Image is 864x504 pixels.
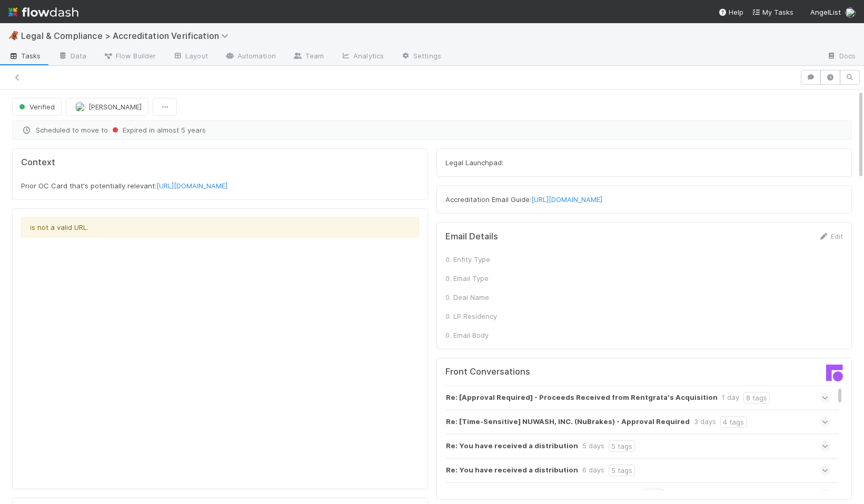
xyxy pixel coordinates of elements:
span: Tasks [8,51,41,61]
a: Layout [164,48,216,65]
h5: Context [21,157,419,168]
div: 0. LP Residency [445,311,524,321]
div: 6 days [582,465,604,476]
h5: Email Details [445,231,498,242]
a: My Tasks [752,7,793,17]
a: [URL][DOMAIN_NAME] [531,195,602,204]
a: Team [284,48,332,65]
strong: Re: You have received a distribution [446,440,578,452]
span: Scheduled to move to in almost 5 years [21,125,843,135]
span: Accreditation Email Guide: [445,195,602,204]
span: Flow Builder [103,51,156,61]
button: [PERSON_NAME] [66,98,148,116]
a: Automation [216,48,284,65]
a: Data [49,48,95,65]
div: 0. Email Type [445,273,524,284]
div: 8 days [616,489,638,500]
div: is not a valid URL. [21,217,419,237]
span: AngelList [810,8,841,16]
span: [PERSON_NAME] [88,103,142,111]
div: 5 tags [609,465,635,476]
h5: Front Conversations [445,367,637,377]
a: [URL][DOMAIN_NAME] [156,182,227,190]
button: Verified [12,98,62,116]
strong: Re: [Time-Sensitive] NUWASH, INC. (NuBrakes) - Approval Required [446,416,690,428]
span: 🦧 [8,31,19,40]
img: avatar_7d83f73c-397d-4044-baf2-bb2da42e298f.png [75,102,85,112]
a: Docs [818,48,864,65]
div: 0. Deal Name [445,292,524,303]
div: 8 tags [743,392,770,404]
div: 4 tags [720,416,747,428]
span: My Tasks [752,8,793,16]
span: Verified [17,103,55,111]
span: Legal Launchpad: [445,158,503,167]
div: 3 days [694,416,716,428]
div: 1 tag [642,489,664,500]
a: Flow Builder [95,48,164,65]
a: Analytics [332,48,392,65]
img: logo-inverted-e16ddd16eac7371096b0.svg [8,3,78,21]
img: front-logo-b4b721b83371efbadf0a.svg [826,365,843,381]
span: Prior OC Card that's potentially relevant: [21,182,227,190]
div: 5 tags [609,440,635,452]
div: 5 days [582,440,604,452]
strong: Updated 2024 tax packet for [PERSON_NAME] [446,489,612,500]
div: 1 day [722,392,739,404]
div: Help [718,7,743,17]
div: 0. Entity Type [445,254,524,265]
span: Expired [110,126,147,134]
a: Settings [392,48,450,65]
div: 0. Email Body [445,330,524,340]
a: Edit [818,232,843,240]
strong: Re: [Approval Required] - Proceeds Received from Rentgrata's Acquisition [446,392,718,404]
strong: Re: You have received a distribution [446,465,578,476]
img: avatar_ec94f6e9-05c5-4d36-a6c8-d0cea77c3c29.png [845,7,856,18]
span: Legal & Compliance > Accreditation Verification [21,31,234,41]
